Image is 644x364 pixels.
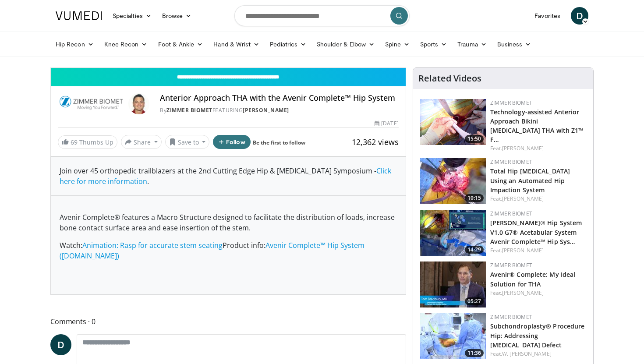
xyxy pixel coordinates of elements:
a: [PERSON_NAME] [502,195,544,202]
a: Animation: Rasp for accurate stem seating [82,240,223,250]
a: Foot & Ankle [153,35,209,53]
a: Be the first to follow [253,139,305,146]
img: e14eeaa8-b44c-4813-8ce8-7e2faa75be29.150x105_q85_crop-smart_upscale.jpg [420,210,486,256]
img: Zimmer Biomet [58,93,125,114]
a: Spine [380,35,414,53]
div: By FEATURING [160,106,398,114]
a: Hip Recon [50,35,99,53]
img: VuMedi Logo [56,11,102,20]
a: Sports [415,35,453,53]
h4: Related Videos [418,73,481,84]
a: [PERSON_NAME] [243,106,289,114]
div: Feat. [490,247,586,254]
a: Favorites [529,7,566,25]
a: Zimmer Biomet [490,262,532,269]
a: [PERSON_NAME] [502,247,544,254]
a: Zimmer Biomet [490,313,532,321]
span: 10:15 [465,194,484,202]
a: Zimmer Biomet [490,99,532,106]
a: Zimmer Biomet [490,210,532,217]
a: Business [492,35,537,53]
button: Save to [165,135,210,149]
a: 05:27 [420,262,486,307]
a: [PERSON_NAME] [502,289,544,297]
a: W. [PERSON_NAME] [502,350,552,357]
a: Knee Recon [99,35,153,53]
input: Search topics, interventions [234,5,410,26]
a: D [571,7,588,25]
a: 10:15 [420,158,486,204]
img: fb3500a4-4dd2-4f5c-8a81-f8678b3ae64e.150x105_q85_crop-smart_upscale.jpg [420,158,486,204]
a: 69 Thumbs Up [58,135,117,149]
a: Avenir® Complete: My Ideal Solution for THA [490,270,576,288]
span: 12,362 views [352,137,399,147]
div: Feat. [490,145,586,152]
div: Feat. [490,195,586,203]
a: Pediatrics [265,35,311,53]
a: Hand & Wrist [208,35,265,53]
p: Avenir Complete® features a Macro Structure designed to facilitate the distribution of loads, inc... [60,212,397,233]
div: Feat. [490,289,586,297]
a: [PERSON_NAME] [502,145,544,152]
button: Share [121,135,162,149]
span: Comments 0 [50,316,406,327]
a: Browse [157,7,197,25]
div: Join over 45 orthopedic trailblazers at the 2nd Cutting Edge Hip & [MEDICAL_DATA] Symposium - . [51,157,406,195]
a: D [50,334,71,355]
a: Subchondroplasty® Procedure Hip: Addressing [MEDICAL_DATA] Defect [490,322,585,349]
img: 896f6787-b5f3-455d-928f-da3bb3055a34.png.150x105_q85_crop-smart_upscale.png [420,99,486,145]
img: d781ef30-791a-46ca-90b1-02dc54ce1b85.150x105_q85_crop-smart_upscale.jpg [420,313,486,359]
div: [DATE] [375,120,398,127]
a: Shoulder & Elbow [311,35,380,53]
a: 15:50 [420,99,486,145]
img: Avatar [128,93,149,114]
a: 14:29 [420,210,486,256]
a: [PERSON_NAME]® Hip System V1.0 G7® Acetabular System Avenir Complete™ Hip Sys… [490,219,582,245]
a: Technology-assisted Anterior Approach Bikini [MEDICAL_DATA] THA with Z1™ F… [490,108,584,144]
button: Follow [213,135,251,149]
img: 34658faa-42cf-45f9-ba82-e22c653dfc78.150x105_q85_crop-smart_upscale.jpg [420,262,486,307]
span: 11:36 [465,349,484,357]
a: 11:36 [420,313,486,359]
p: Watch: Product info: [60,240,397,261]
span: 15:50 [465,135,484,143]
a: Trauma [452,35,492,53]
span: 69 [71,138,78,146]
a: Total Hip [MEDICAL_DATA] Using an Automated Hip Impaction System [490,167,570,194]
span: 14:29 [465,246,484,254]
span: 05:27 [465,297,484,305]
a: Zimmer Biomet [166,106,212,114]
div: Feat. [490,350,586,358]
a: Specialties [107,7,157,25]
h4: Anterior Approach THA with the Avenir Complete™ Hip System [160,93,398,103]
a: Zimmer Biomet [490,158,532,166]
